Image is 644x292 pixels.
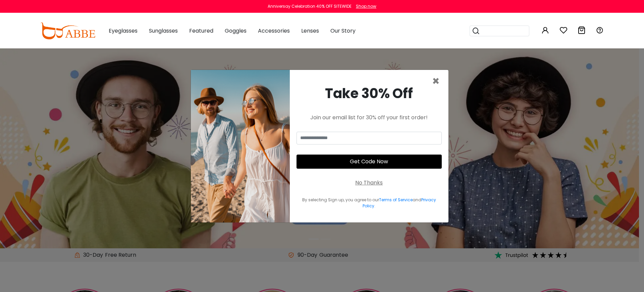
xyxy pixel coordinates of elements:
[40,23,95,39] img: abbeglasses.com
[301,27,319,35] span: Lenses
[297,83,442,103] div: Take 30% Off
[149,27,178,35] span: Sunglasses
[297,155,442,169] button: Get Code Now
[379,197,413,203] a: Terms of Service
[225,27,247,35] span: Goggles
[268,3,352,9] div: Anniversay Celebration 40% OFF SITEWIDE
[355,179,383,187] div: No Thanks
[363,197,436,209] a: Privacy Policy
[356,3,376,9] div: Shop now
[189,27,213,35] span: Featured
[330,27,356,35] span: Our Story
[432,75,440,87] button: Close
[297,114,442,122] div: Join our email list for 30% off your first order!
[297,197,442,209] div: By selecting Sign up, you agree to our and .
[191,70,290,222] img: welcome
[109,27,138,35] span: Eyeglasses
[432,73,440,90] span: ×
[353,3,376,9] a: Shop now
[258,27,290,35] span: Accessories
